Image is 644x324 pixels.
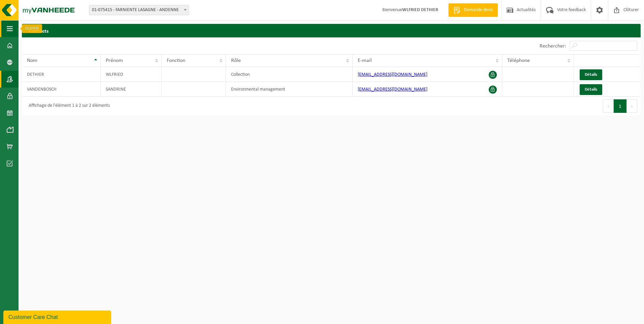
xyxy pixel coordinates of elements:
[167,58,185,63] span: Fonction
[27,58,37,63] span: Nom
[462,7,494,13] span: Demande devis
[627,99,637,113] button: Next
[580,84,602,95] a: Détails
[25,100,110,112] div: Affichage de l'élément 1 à 2 sur 2 éléments
[614,99,627,113] button: 1
[585,87,597,92] span: Détails
[507,58,530,63] span: Téléphone
[106,58,123,63] span: Prénom
[231,58,241,63] span: Rôle
[603,99,614,113] button: Previous
[540,43,566,49] label: Rechercher:
[89,5,189,15] span: 01-075415 - FARNIENTE LASAGNE - ANDENNE
[101,67,162,82] td: WLFRIED
[358,72,427,77] a: [EMAIL_ADDRESS][DOMAIN_NAME]
[226,82,353,97] td: Environmental management
[580,69,602,80] a: Détails
[22,67,101,82] td: DETHIER
[89,5,189,15] span: 01-075415 - FARNIENTE LASAGNE - ANDENNE
[448,3,498,17] a: Demande devis
[101,82,162,97] td: SANDRINE
[358,87,427,92] a: [EMAIL_ADDRESS][DOMAIN_NAME]
[402,7,438,12] strong: WLFRIED DETHIER
[22,82,101,97] td: VANDENBOSCH
[358,58,372,63] span: E-mail
[226,67,353,82] td: Collection
[22,24,641,37] h2: Contacts
[3,309,112,324] iframe: chat widget
[585,72,597,77] span: Détails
